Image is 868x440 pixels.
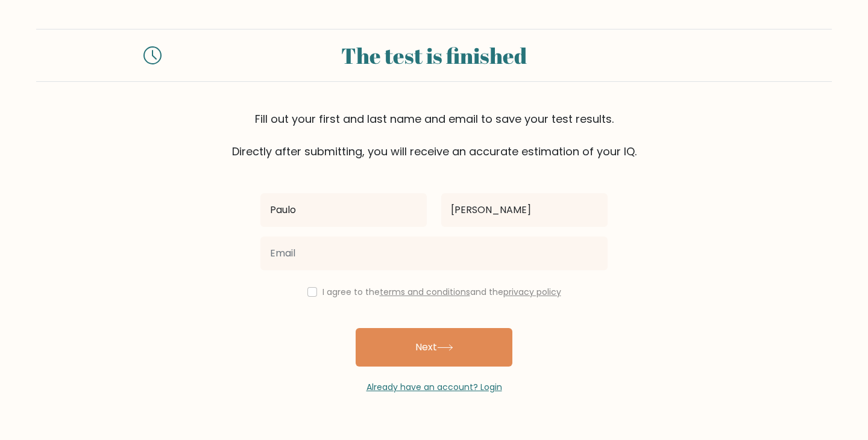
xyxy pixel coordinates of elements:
a: Already have an account? Login [366,381,502,393]
input: Email [260,237,608,270]
label: I agree to the and the [322,286,561,298]
a: terms and conditions [380,286,470,298]
input: Last name [441,193,608,227]
input: First name [260,193,427,227]
button: Next [356,328,512,367]
a: privacy policy [503,286,561,298]
div: Fill out your first and last name and email to save your test results. Directly after submitting,... [36,111,832,160]
div: The test is finished [176,39,692,72]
